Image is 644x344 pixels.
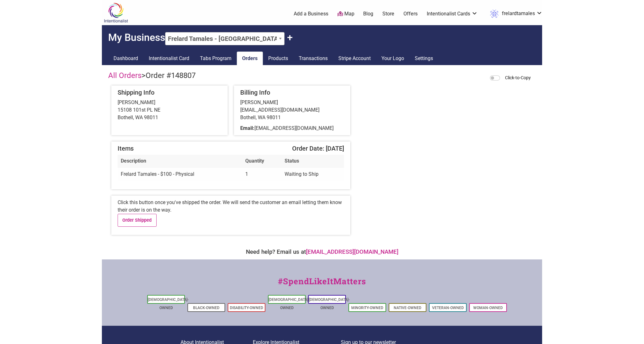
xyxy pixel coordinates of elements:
a: Woman-Owned [473,306,503,310]
div: #SpendLikeItMatters [102,275,542,294]
td: Waiting to Ship [281,168,344,181]
a: Tabs Program [195,52,237,65]
button: Claim Another [287,31,293,43]
a: Stripe Account [333,52,376,65]
h2: My Business [102,25,542,45]
a: Disability-Owned [230,306,263,310]
span: Items [118,145,134,152]
div: [PERSON_NAME] [EMAIL_ADDRESS][DOMAIN_NAME] Bothell, WA 98011 [240,99,344,121]
a: Add a Business [294,10,328,17]
a: Products [263,52,293,65]
a: Settings [409,52,438,65]
label: Click-to-Copy [505,74,531,82]
th: Status [281,155,344,168]
a: Dashboard [108,52,143,65]
a: Orders [237,52,263,65]
a: [DEMOGRAPHIC_DATA]-Owned [309,297,350,310]
a: Native-Owned [394,306,421,310]
a: Minority-Owned [351,306,383,310]
h4: > [108,71,196,80]
a: frelardtamales [487,8,542,19]
div: When activated, clicking on any blue dashed outlined area will copy the contents to your clipboard. [496,74,536,82]
th: Quantity [242,155,281,168]
img: Intentionalist [101,3,131,23]
a: Your Logo [376,52,409,65]
h5: Shipping Info [118,89,221,96]
div: Need help? Email us at [105,247,539,256]
th: Description [118,155,242,168]
a: Intentionalist Cards [427,10,478,17]
td: 1 [242,168,281,181]
a: Offers [403,10,418,17]
td: Frelard Tamales - $100 - Physical [118,168,242,181]
b: Email: [240,125,254,131]
a: All Orders [108,71,142,80]
a: Transactions [293,52,333,65]
a: [DEMOGRAPHIC_DATA]-Owned [269,297,309,310]
a: Blog [363,10,373,17]
div: [PERSON_NAME] 15108 101st PL NE Bothell, WA 98011 [118,99,221,121]
a: Veteran-Owned [432,306,464,310]
a: Store [382,10,394,17]
a: Order Shipped [118,214,157,227]
a: Intentionalist Card [143,52,195,65]
a: Black-Owned [193,306,219,310]
a: [DEMOGRAPHIC_DATA]-Owned [148,297,189,310]
h5: Billing Info [240,89,344,96]
span: Order Date: [DATE] [292,145,344,152]
span: [EMAIL_ADDRESS][DOMAIN_NAME] [254,125,334,131]
span: Order #148807 [146,71,196,80]
a: Map [337,10,354,18]
div: Click this button once you've shipped the order. We will send the customer an email letting them ... [111,196,350,235]
a: [EMAIL_ADDRESS][DOMAIN_NAME] [306,248,398,255]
